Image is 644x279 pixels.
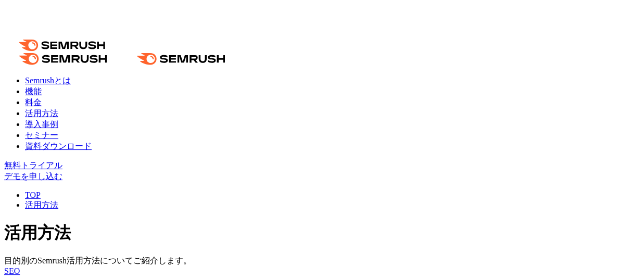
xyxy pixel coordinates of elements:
[4,267,640,276] a: SEO
[25,87,42,96] a: 機能
[25,109,58,118] a: 活用方法
[25,142,92,150] a: 資料ダウンロード
[25,200,58,209] a: 活用方法
[4,172,62,181] a: デモを申し込む
[25,120,58,129] a: 導入事例
[4,256,640,267] div: 目的別のSemrush活用方法についてご紹介します。
[4,222,640,245] h1: 活用方法
[25,131,58,139] a: セミナー
[25,76,71,85] a: Semrushとは
[25,98,42,107] a: 料金
[25,191,41,199] a: TOP
[4,161,62,170] a: 無料トライアル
